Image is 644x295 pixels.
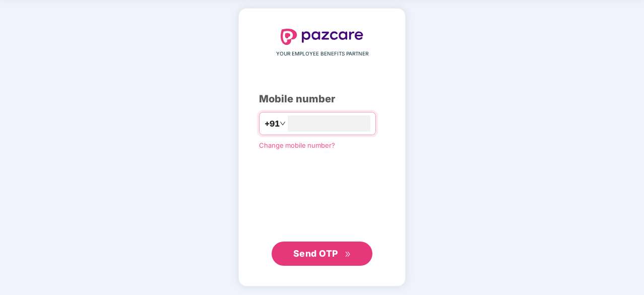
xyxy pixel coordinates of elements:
[259,141,335,149] a: Change mobile number?
[259,91,385,107] div: Mobile number
[272,242,372,266] button: Send OTPdouble-right
[265,117,280,130] span: +91
[293,248,338,259] span: Send OTP
[276,50,368,58] span: YOUR EMPLOYEE BENEFITS PARTNER
[280,121,286,127] span: down
[345,251,351,258] span: double-right
[281,29,363,45] img: logo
